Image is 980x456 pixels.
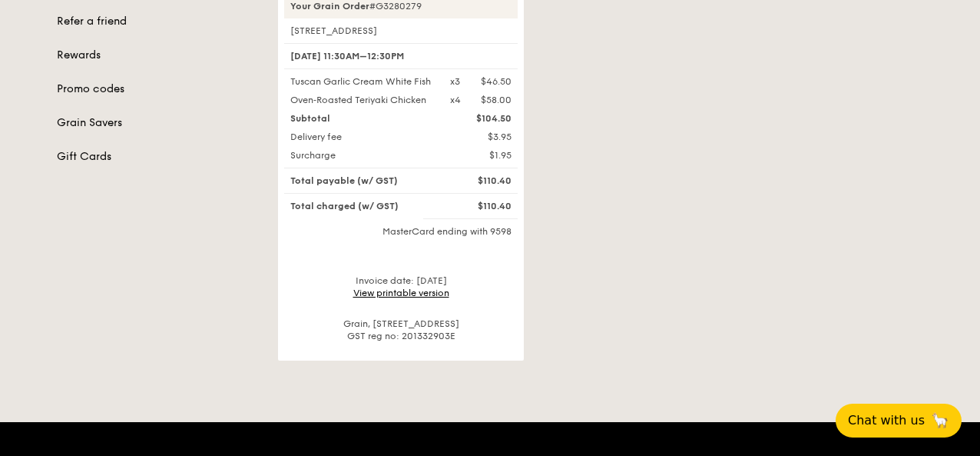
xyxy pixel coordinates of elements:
[57,48,260,63] a: Rewards
[441,149,521,161] div: $1.95
[281,131,441,143] div: Delivery fee
[290,1,369,12] strong: Your Grain Order
[57,82,260,97] a: Promo codes
[281,200,441,212] div: Total charged (w/ GST)
[353,288,449,298] a: View printable version
[290,175,398,186] span: Total payable (w/ GST)
[281,75,441,88] div: Tuscan Garlic Cream White Fish
[481,75,512,88] div: $46.50
[57,14,260,29] a: Refer a friend
[848,411,925,430] span: Chat with us
[284,275,518,299] div: Invoice date: [DATE]
[281,94,441,106] div: Oven‑Roasted Teriyaki Chicken
[284,318,518,342] div: Grain, [STREET_ADDRESS] GST reg no: 201332903E
[450,94,461,106] div: x4
[284,225,518,238] div: MasterCard ending with 9598
[284,43,518,69] div: [DATE] 11:30AM–12:30PM
[441,112,521,125] div: $104.50
[441,175,521,187] div: $110.40
[481,94,512,106] div: $58.00
[441,131,521,143] div: $3.95
[441,200,521,212] div: $110.40
[281,149,441,161] div: Surcharge
[931,411,949,430] span: 🦙
[281,112,441,125] div: Subtotal
[450,75,460,88] div: x3
[57,115,260,131] a: Grain Savers
[284,25,518,37] div: [STREET_ADDRESS]
[57,149,260,165] a: Gift Cards
[836,404,962,438] button: Chat with us🦙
